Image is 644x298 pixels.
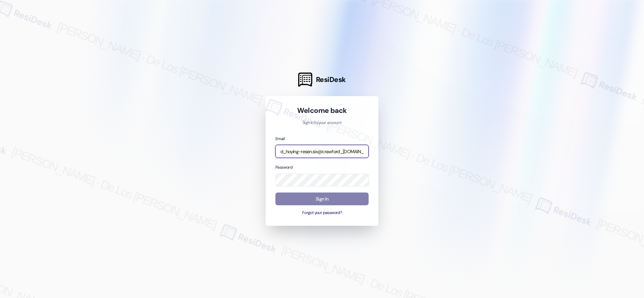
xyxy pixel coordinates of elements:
[275,106,369,115] h1: Welcome back
[275,145,369,158] input: name@example.com
[275,165,292,170] label: Password
[275,136,285,141] label: Email
[275,193,369,206] button: Sign In
[275,210,369,216] button: Forgot your password?
[275,120,369,126] p: Sign in to your account
[316,75,346,84] span: ResiDesk
[298,73,312,87] img: ResiDesk Logo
